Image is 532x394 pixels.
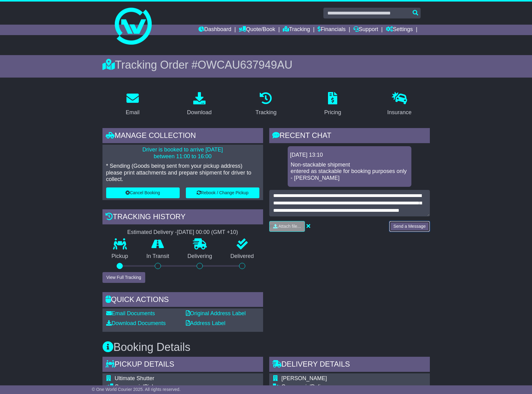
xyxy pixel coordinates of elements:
[102,253,138,260] p: Pickup
[106,187,180,198] button: Cancel Booking
[383,90,416,119] a: Insurance
[102,209,263,226] div: Tracking history
[282,375,327,381] span: [PERSON_NAME]
[269,128,430,145] div: RECENT CHAT
[126,108,139,117] div: Email
[102,58,430,71] div: Tracking Order #
[102,292,263,309] div: Quick Actions
[106,163,259,183] p: * Sending (Goods being sent from your pickup address) please print attachments and prepare shipme...
[102,229,263,236] div: Estimated Delivery -
[102,357,263,373] div: Pickup Details
[282,384,311,390] span: Commercial
[353,25,378,35] a: Support
[115,384,144,390] span: Commercial
[255,108,276,117] div: Tracking
[318,25,346,35] a: Financials
[186,310,246,316] a: Original Address Label
[269,357,430,373] div: Delivery Details
[251,90,280,119] a: Tracking
[115,375,154,381] span: Ultimate Shutter
[221,253,263,260] p: Delivered
[102,272,145,283] button: View Full Tracking
[239,25,275,35] a: Quote/Book
[106,147,259,160] p: Driver is booked to arrive [DATE] between 11:00 to 16:00
[178,253,222,260] p: Delivering
[186,187,259,198] button: Rebook / Change Pickup
[106,310,155,316] a: Email Documents
[137,253,178,260] p: In Transit
[198,25,231,35] a: Dashboard
[386,25,413,35] a: Settings
[320,90,345,119] a: Pricing
[283,25,310,35] a: Tracking
[186,320,226,326] a: Address Label
[102,128,263,145] div: Manage collection
[324,108,341,117] div: Pricing
[102,341,430,353] h3: Booking Details
[387,108,412,117] div: Insurance
[187,108,212,117] div: Download
[291,162,408,182] p: Non-stackable shipment entered as stackable for booking purposes only - [PERSON_NAME]
[177,229,238,236] div: [DATE] 00:00 (GMT +10)
[290,152,409,159] div: [DATE] 13:10
[282,384,421,390] div: Delivery
[115,384,233,390] div: Pickup
[198,58,292,71] span: OWCAU637949AU
[389,221,430,232] button: Send a Message
[183,90,216,119] a: Download
[106,320,166,326] a: Download Documents
[122,90,143,119] a: Email
[92,387,181,392] span: © One World Courier 2025. All rights reserved.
